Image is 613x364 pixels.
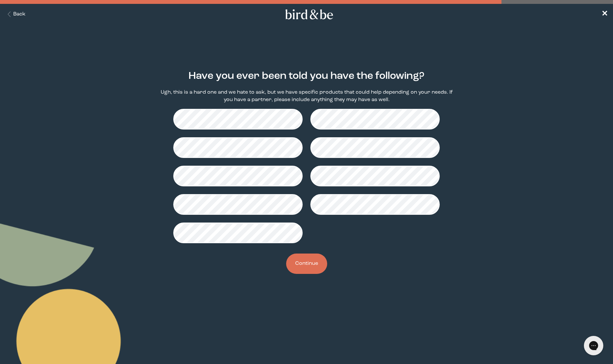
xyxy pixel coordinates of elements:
[581,334,607,358] iframe: Gorgias live chat messenger
[188,69,425,84] h2: Have you ever been told you have the following?
[601,9,608,20] a: ✕
[158,89,455,104] p: Ugh, this is a hard one and we hate to ask, but we have specific products that could help dependi...
[286,254,327,274] button: Continue
[5,11,26,18] button: Back Button
[601,10,608,18] span: ✕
